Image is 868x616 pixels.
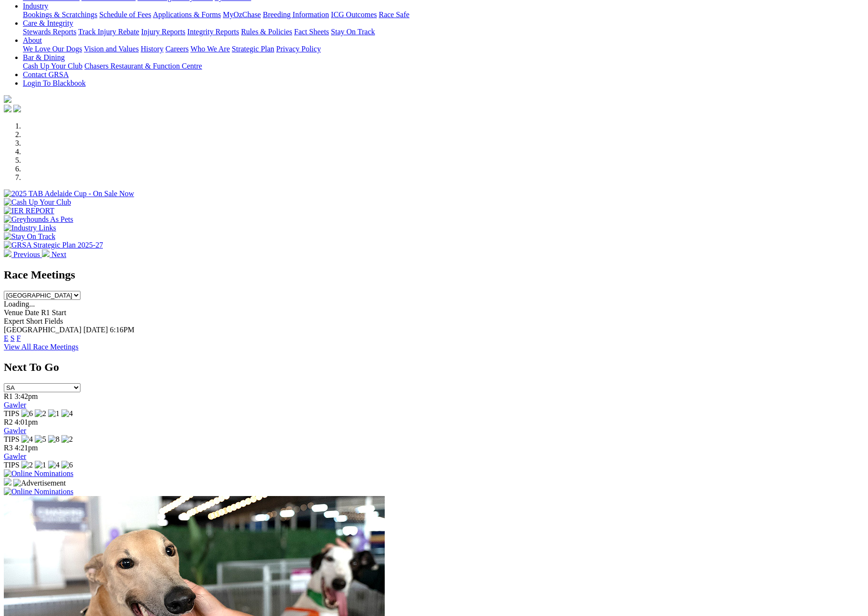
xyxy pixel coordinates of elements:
[4,241,103,249] img: GRSA Strategic Plan 2025-27
[153,10,221,19] a: Applications & Forms
[48,435,60,444] img: 8
[4,435,20,443] span: TIPS
[141,28,185,36] a: Injury Reports
[99,10,151,19] a: Schedule of Fees
[35,435,46,444] img: 5
[21,409,33,418] img: 6
[4,326,81,334] span: [GEOGRAPHIC_DATA]
[4,249,11,257] img: chevron-left-pager-white.svg
[4,361,864,374] h2: Next To Go
[84,45,139,53] a: Vision and Values
[23,28,76,36] a: Stewards Reports
[15,392,38,400] span: 3:42pm
[140,45,163,53] a: History
[83,326,108,334] span: [DATE]
[4,250,42,258] a: Previous
[78,28,139,36] a: Track Injury Rebate
[23,2,48,10] a: Industry
[4,444,13,452] span: R3
[4,392,13,400] span: R1
[61,461,73,469] img: 6
[48,461,60,469] img: 4
[4,343,79,351] a: View All Race Meetings
[263,10,329,19] a: Breeding Information
[4,452,26,460] a: Gawler
[4,198,71,207] img: Cash Up Your Club
[379,10,409,19] a: Race Safe
[61,409,73,418] img: 4
[4,189,134,198] img: 2025 TAB Adelaide Cup - On Sale Now
[4,317,24,325] span: Expert
[15,418,38,426] span: 4:01pm
[331,28,375,36] a: Stay On Track
[4,418,13,426] span: R2
[10,334,15,342] a: S
[13,105,21,112] img: twitter.svg
[110,326,135,334] span: 6:16PM
[23,70,69,79] a: Contact GRSA
[4,215,73,224] img: Greyhounds As Pets
[23,53,65,61] a: Bar & Dining
[4,268,864,281] h2: Race Meetings
[4,232,55,241] img: Stay On Track
[331,10,377,19] a: ICG Outcomes
[13,479,66,487] img: Advertisement
[13,250,40,258] span: Previous
[48,409,60,418] img: 1
[25,308,39,317] span: Date
[23,79,86,87] a: Login To Blackbook
[42,249,50,257] img: chevron-right-pager-white.svg
[4,207,54,215] img: IER REPORT
[84,62,202,70] a: Chasers Restaurant & Function Centre
[241,28,292,36] a: Rules & Policies
[23,62,82,70] a: Cash Up Your Club
[4,95,11,103] img: logo-grsa-white.png
[41,308,66,317] span: R1 Start
[4,105,11,112] img: facebook.svg
[23,10,864,19] div: Industry
[4,469,73,478] img: Online Nominations
[42,250,66,258] a: Next
[232,45,274,53] a: Strategic Plan
[165,45,189,53] a: Careers
[223,10,261,19] a: MyOzChase
[4,224,56,232] img: Industry Links
[4,427,26,435] a: Gawler
[23,19,73,27] a: Care & Integrity
[44,317,63,325] span: Fields
[51,250,66,258] span: Next
[23,45,82,53] a: We Love Our Dogs
[4,300,35,308] span: Loading...
[35,461,46,469] img: 1
[15,444,38,452] span: 4:21pm
[23,45,864,53] div: About
[17,334,21,342] a: F
[4,401,26,409] a: Gawler
[21,461,33,469] img: 2
[4,487,73,496] img: Online Nominations
[26,317,43,325] span: Short
[23,36,42,44] a: About
[21,435,33,444] img: 4
[23,10,97,19] a: Bookings & Scratchings
[276,45,321,53] a: Privacy Policy
[4,409,20,417] span: TIPS
[23,62,864,70] div: Bar & Dining
[61,435,73,444] img: 2
[23,28,864,36] div: Care & Integrity
[4,308,23,317] span: Venue
[4,334,9,342] a: E
[187,28,239,36] a: Integrity Reports
[4,478,11,486] img: 15187_Greyhounds_GreysPlayCentral_Resize_SA_WebsiteBanner_300x115_2025.jpg
[35,409,46,418] img: 2
[4,461,20,469] span: TIPS
[294,28,329,36] a: Fact Sheets
[190,45,230,53] a: Who We Are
